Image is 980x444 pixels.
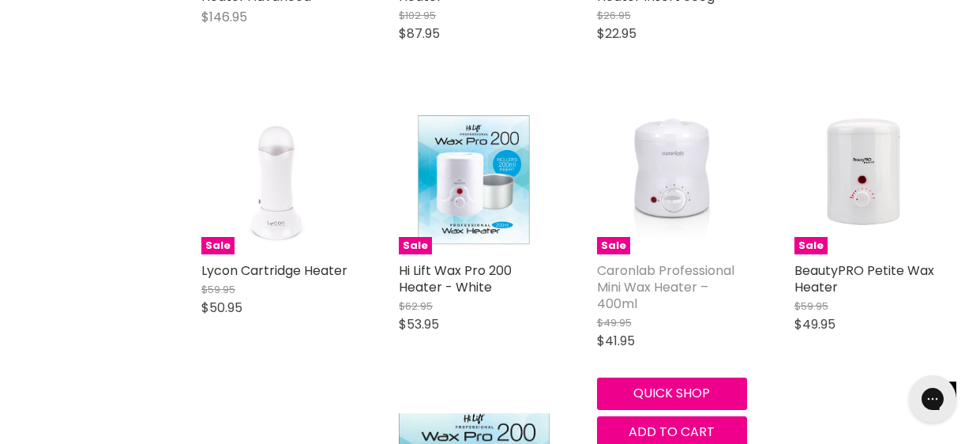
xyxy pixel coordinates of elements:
a: Lycon Cartridge Heater [201,262,347,280]
a: BeautyPRO Petite Wax HeaterSale [794,104,944,254]
span: Sale [201,237,235,255]
span: $26.95 [597,8,631,23]
a: Caronlab Professional Mini Wax Heater – 400mlSale [597,104,747,254]
a: BeautyPRO Petite Wax Heater [794,262,934,296]
iframe: Gorgias live chat messenger [901,370,964,428]
a: Lycon Cartridge HeaterSale [201,104,351,254]
img: BeautyPRO Petite Wax Heater [805,104,934,254]
span: $49.95 [794,315,835,333]
span: $53.95 [399,315,439,333]
a: Hi Lift Wax Pro 200 Heater - WhiteSale [399,104,549,254]
span: Sale [597,237,630,255]
span: Sale [794,237,828,255]
span: $59.95 [201,282,235,297]
a: Caronlab Professional Mini Wax Heater – 400ml [597,262,734,313]
img: Caronlab Professional Mini Wax Heater – 400ml [611,104,733,254]
span: $41.95 [597,332,635,350]
a: Hi Lift Wax Pro 200 Heater - White [399,262,512,296]
span: Add to cart [629,423,715,441]
span: $50.95 [201,299,242,317]
img: Lycon Cartridge Heater [201,104,351,254]
span: $59.95 [794,299,828,314]
span: $146.95 [201,8,247,26]
span: $87.95 [399,24,440,43]
button: Quick shop [597,378,747,409]
span: Sale [399,237,432,255]
img: Hi Lift Wax Pro 200 Heater - White [399,104,549,254]
span: $102.95 [399,8,436,23]
span: $62.95 [399,299,433,314]
span: $49.95 [597,315,632,330]
span: $22.95 [597,24,636,43]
